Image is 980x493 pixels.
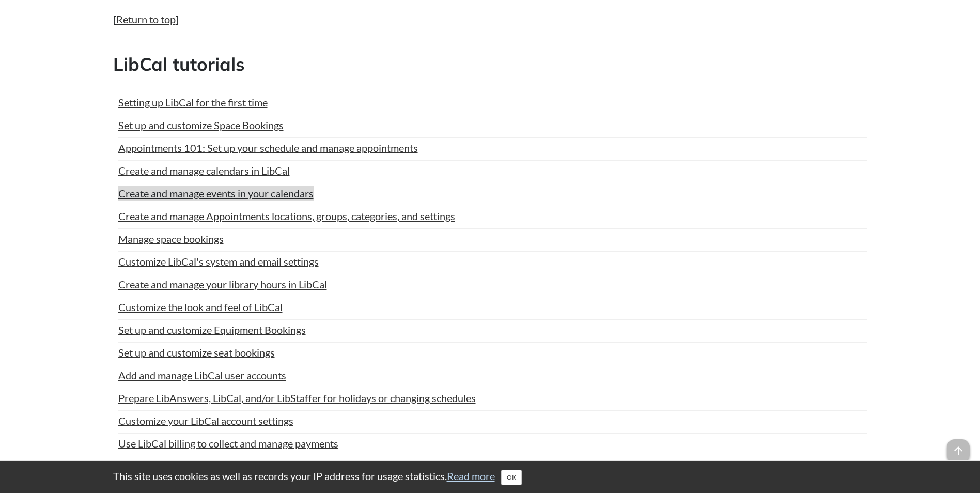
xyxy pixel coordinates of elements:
[118,186,314,201] a: Create and manage events in your calendars
[118,208,455,224] a: Create and manage Appointments locations, groups, categories, and settings
[116,13,176,25] a: Return to top
[113,12,867,26] p: [ ]
[118,231,224,246] a: Manage space bookings
[118,117,284,133] a: Set up and customize Space Bookings
[118,436,338,451] a: Use LibCal billing to collect and manage payments
[947,440,970,453] a: arrow_upward
[501,470,522,485] button: Close
[118,413,293,428] a: Customize your LibCal account settings
[118,140,418,156] a: Appointments 101: Set up your schedule and manage appointments
[118,322,306,337] a: Set up and customize Equipment Bookings
[118,345,275,360] a: Set up and customize seat bookings
[118,254,319,269] a: Customize LibCal's system and email settings
[947,439,970,462] span: arrow_upward
[118,276,327,292] a: Create and manage your library hours in LibCal
[118,390,476,406] a: Prepare LibAnswers, LibCal, and/or LibStaffer for holidays or changing schedules
[118,163,290,178] a: Create and manage calendars in LibCal
[118,299,283,315] a: Customize the look and feel of LibCal
[447,470,495,482] a: Read more
[113,52,867,77] h2: LibCal tutorials
[118,458,217,474] a: Manage seat bookings
[118,95,268,110] a: Setting up LibCal for the first time
[103,469,878,485] div: This site uses cookies as well as records your IP address for usage statistics.
[118,367,286,383] a: Add and manage LibCal user accounts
